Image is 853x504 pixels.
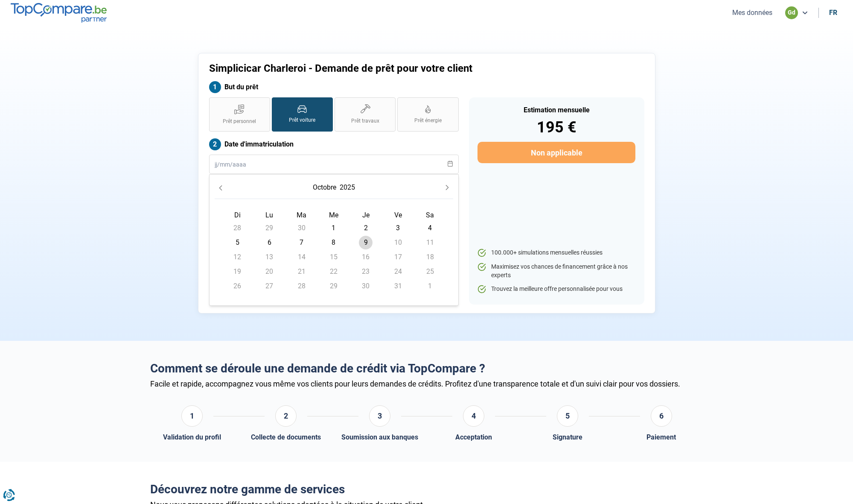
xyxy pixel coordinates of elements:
[477,285,635,293] li: Trouvez la meilleure offre personnalisée pour vous
[163,433,221,441] div: Validation du profil
[285,264,317,279] td: 21
[230,236,244,249] span: 5
[234,211,241,219] span: Di
[391,236,405,249] span: 10
[329,211,338,219] span: Me
[230,279,244,293] span: 26
[477,142,635,163] button: Non applicable
[646,433,676,441] div: Paiement
[262,236,276,249] span: 6
[391,279,405,293] span: 31
[441,182,453,193] button: Next Month
[230,265,244,278] span: 19
[317,279,349,293] td: 29
[11,3,107,22] img: TopCompare.be
[221,279,253,293] td: 26
[253,264,285,279] td: 20
[317,221,349,235] td: 1
[289,117,315,124] span: Prêt voiture
[221,235,253,250] td: 5
[382,221,414,235] td: 3
[477,107,635,114] div: Estimation mensuelle
[317,250,349,264] td: 15
[295,265,309,278] span: 21
[350,250,382,264] td: 16
[359,250,373,264] span: 16
[455,433,492,441] div: Acceptation
[285,235,317,250] td: 7
[341,433,418,441] div: Soumission aux banques
[295,236,309,249] span: 7
[463,405,484,427] div: 4
[423,279,437,293] span: 1
[262,250,276,264] span: 13
[262,265,276,278] span: 20
[285,250,317,264] td: 14
[253,279,285,293] td: 27
[317,264,349,279] td: 22
[209,174,459,306] div: Choose Date
[150,482,703,497] h2: Découvrez notre gamme de services
[327,265,341,278] span: 22
[423,250,437,264] span: 18
[414,117,442,124] span: Prêt énergie
[221,221,253,235] td: 28
[253,235,285,250] td: 6
[327,250,341,264] span: 15
[253,250,285,264] td: 13
[253,221,285,235] td: 29
[829,9,837,17] div: fr
[209,155,459,174] input: jj/mm/aaaa
[651,405,672,427] div: 6
[369,405,390,427] div: 3
[557,405,578,427] div: 5
[391,265,405,278] span: 24
[350,264,382,279] td: 23
[295,221,309,235] span: 30
[150,361,703,376] h2: Comment se déroule une demande de crédit via TopCompare ?
[382,264,414,279] td: 24
[327,221,341,235] span: 1
[391,221,405,235] span: 3
[391,250,405,264] span: 17
[221,264,253,279] td: 19
[223,118,256,125] span: Prêt personnel
[311,180,338,195] button: Choose Month
[362,211,370,219] span: Je
[351,117,379,125] span: Prêt travaux
[382,250,414,264] td: 17
[477,263,635,279] li: Maximisez vos chances de financement grâce à nos experts
[730,8,775,17] button: Mes données
[221,250,253,264] td: 12
[295,279,309,293] span: 28
[230,250,244,264] span: 12
[553,433,582,441] div: Signature
[359,279,373,293] span: 30
[209,62,533,75] h1: Simplicicar Charleroi - Demande de prêt pour votre client
[350,279,382,293] td: 30
[350,221,382,235] td: 2
[414,279,446,293] td: 1
[382,235,414,250] td: 10
[285,279,317,293] td: 28
[285,221,317,235] td: 30
[181,405,203,427] div: 1
[477,249,635,257] li: 100.000+ simulations mensuelles réussies
[350,235,382,250] td: 9
[295,250,309,264] span: 14
[414,250,446,264] td: 18
[338,180,357,195] button: Choose Year
[327,236,341,249] span: 8
[327,279,341,293] span: 29
[414,221,446,235] td: 4
[359,221,373,235] span: 2
[426,211,434,219] span: Sa
[414,235,446,250] td: 11
[394,211,402,219] span: Ve
[297,211,306,219] span: Ma
[317,235,349,250] td: 8
[382,279,414,293] td: 31
[423,221,437,235] span: 4
[275,405,297,427] div: 2
[230,221,244,235] span: 28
